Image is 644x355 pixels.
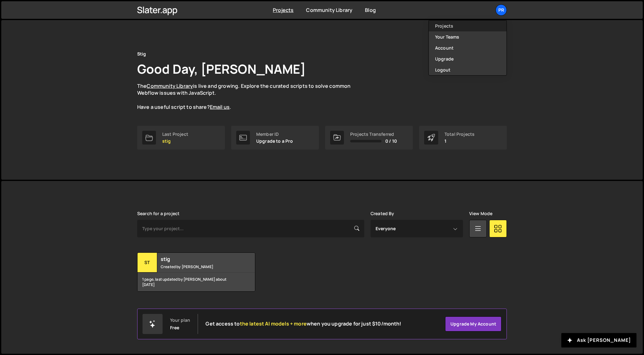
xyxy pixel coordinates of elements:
a: Upgrade my account [445,316,501,331]
a: Account [429,42,506,53]
a: Upgrade [429,53,506,64]
p: stig [162,139,188,144]
a: Pr [496,4,507,16]
div: Stig [137,50,146,58]
div: Member ID [256,132,293,137]
a: st stig Created by [PERSON_NAME] 1 page, last updated by [PERSON_NAME] about [DATE] [137,252,255,292]
label: Created By [371,211,394,216]
a: Projects [429,20,506,31]
div: Last Project [162,132,188,137]
span: 0 / 10 [385,139,397,144]
a: Blog [365,7,376,13]
button: Ask [PERSON_NAME] [561,333,636,347]
a: Community Library [147,82,193,89]
p: 1 [444,139,475,144]
h1: Good Day, [PERSON_NAME] [137,60,306,77]
div: Projects Transferred [350,132,397,137]
div: st [138,253,157,273]
div: Total Projects [444,132,475,137]
h2: Get access to when you upgrade for just $10/month! [205,321,401,327]
h2: stig [161,256,236,262]
a: Your Teams [429,31,506,42]
span: the latest AI models + more [240,320,307,327]
button: Logout [429,64,506,75]
div: Your plan [170,318,190,323]
p: Upgrade to a Pro [256,139,293,144]
label: Search for a project [137,211,179,216]
p: The is live and growing. Explore the curated scripts to solve common Webflow issues with JavaScri... [137,82,363,111]
a: Projects [273,7,293,13]
a: Last Project stig [137,126,225,150]
a: Community Library [306,7,352,13]
div: 1 page, last updated by [PERSON_NAME] about [DATE] [138,273,255,291]
label: View Mode [469,211,492,216]
a: Email us [210,103,230,110]
small: Created by [PERSON_NAME] [161,264,236,269]
input: Type your project... [137,220,364,237]
div: Free [170,325,179,330]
